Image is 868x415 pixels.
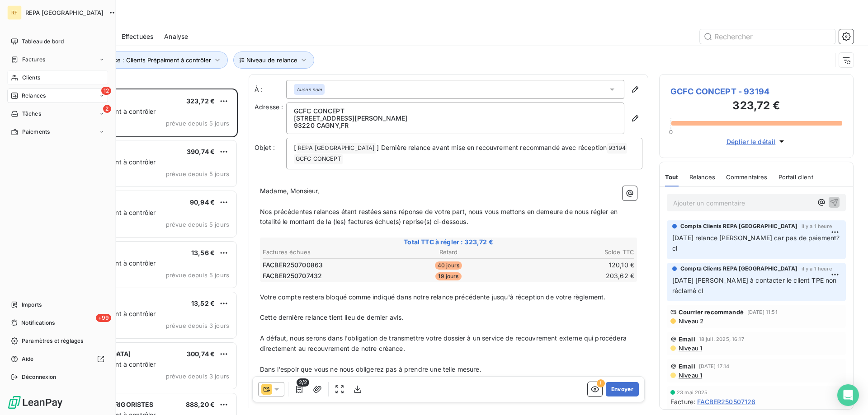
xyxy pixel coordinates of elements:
[672,276,839,294] span: [DATE] [PERSON_NAME] à contacter le client TPE non réclamé cl
[689,173,715,181] span: Relances
[255,144,275,151] span: Objet :
[511,260,635,270] td: 120,10 €
[101,87,111,95] span: 12
[25,9,104,16] span: REPA [GEOGRAPHIC_DATA]
[699,336,744,342] span: 18 juil. 2025, 16:17
[261,238,636,247] span: Total TTC à régler : 323,72 €
[294,144,296,151] span: [
[22,110,41,118] span: Tâches
[294,122,617,129] p: 93220 CAGNY , FR
[43,89,238,415] div: grid
[678,372,702,379] span: Niveau 1
[670,397,695,406] span: Facture :
[187,148,215,155] span: 390,74 €
[7,52,108,67] a: Factures
[680,265,798,273] span: Compta Clients REPA [GEOGRAPHIC_DATA]
[7,34,108,49] a: Tableau de bord
[679,308,744,316] span: Courrier recommandé
[22,92,46,100] span: Relances
[255,103,283,111] span: Adresse :
[166,221,229,228] span: prévue depuis 5 jours
[22,128,50,136] span: Paiements
[7,89,108,103] a: 12Relances
[191,249,215,256] span: 13,56 €
[255,85,286,94] label: À :
[665,173,679,181] span: Tout
[670,98,842,116] h3: 323,72 €
[21,319,55,327] span: Notifications
[164,32,188,41] span: Analyse
[726,137,776,146] span: Déplier le détail
[778,173,813,181] span: Portail client
[22,301,42,309] span: Imports
[246,56,297,64] span: Niveau de relance
[678,345,702,352] span: Niveau 1
[186,401,215,408] span: 888,20 €
[190,198,215,206] span: 90,94 €
[670,85,842,98] span: GCFC CONCEPT - 93194
[7,334,108,348] a: Paramètres et réglages
[669,128,673,135] span: 0
[260,208,619,226] span: Nos précédentes relances étant restées sans réponse de votre part, nous vous mettons en demeure d...
[64,51,228,69] button: Plan de relance : Clients Prépaiment à contrôler
[260,293,605,301] span: Votre compte restera bloqué comme indiqué dans notre relance précédente jusqu'à réception de votr...
[7,5,22,20] div: RF
[679,336,695,343] span: Email
[297,86,322,93] em: Aucun nom
[387,247,510,257] th: Retard
[435,261,462,270] span: 40 jours
[187,350,215,358] span: 300,74 €
[294,107,617,115] p: GCFC CONCEPT
[96,314,111,322] span: +99
[679,363,695,370] span: Email
[166,170,229,177] span: prévue depuis 5 jours
[233,51,314,69] button: Niveau de relance
[747,309,778,315] span: [DATE] 11:51
[7,107,108,121] a: 2Tâches
[297,378,309,387] span: 2/2
[377,144,607,151] span: ] Dernière relance avant mise en recouvrement recommandé avec réception
[103,105,111,113] span: 2
[726,173,768,181] span: Commentaires
[186,97,215,105] span: 323,72 €
[802,266,832,271] span: il y a 1 heure
[607,143,627,154] span: 93194
[260,313,404,321] span: Cette dernière relance tient lieu de dernier avis.
[22,355,34,363] span: Aide
[22,74,40,82] span: Clients
[697,397,755,406] span: FACBER250507126
[260,334,628,352] span: A défaut, nous serons dans l'obligation de transmettre votre dossier à un service de recouvrement...
[511,271,635,281] td: 203,62 €
[263,271,322,280] span: FACBER250707432
[294,115,617,122] p: [STREET_ADDRESS][PERSON_NAME]
[297,143,376,154] span: REPA [GEOGRAPHIC_DATA]
[435,272,461,280] span: 19 jours
[262,247,386,257] th: Factures échues
[677,390,708,395] span: 23 mai 2025
[700,29,835,44] input: Rechercher
[802,224,832,229] span: il y a 1 heure
[7,70,108,85] a: Clients
[672,234,842,252] span: [DATE] relance [PERSON_NAME] car pas de paiement? cl
[606,382,639,396] button: Envoyer
[22,37,64,46] span: Tableau de bord
[77,56,211,64] span: Plan de relance : Clients Prépaiment à contrôler
[22,56,45,64] span: Factures
[680,222,798,230] span: Compta Clients REPA [GEOGRAPHIC_DATA]
[22,373,57,381] span: Déconnexion
[511,247,635,257] th: Solde TTC
[7,125,108,139] a: Paiements
[699,364,730,369] span: [DATE] 17:14
[166,271,229,279] span: prévue depuis 5 jours
[260,187,320,195] span: Madame, Monsieur,
[837,384,859,406] div: Open Intercom Messenger
[191,299,215,307] span: 13,52 €
[166,120,229,127] span: prévue depuis 5 jours
[678,317,703,325] span: Niveau 2
[7,352,108,366] a: Aide
[166,322,229,329] span: prévue depuis 3 jours
[7,298,108,312] a: Imports
[22,337,83,345] span: Paramètres et réglages
[166,373,229,380] span: prévue depuis 3 jours
[260,365,481,373] span: Dans l'espoir que vous ne nous obligerez pas à prendre une telle mesure.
